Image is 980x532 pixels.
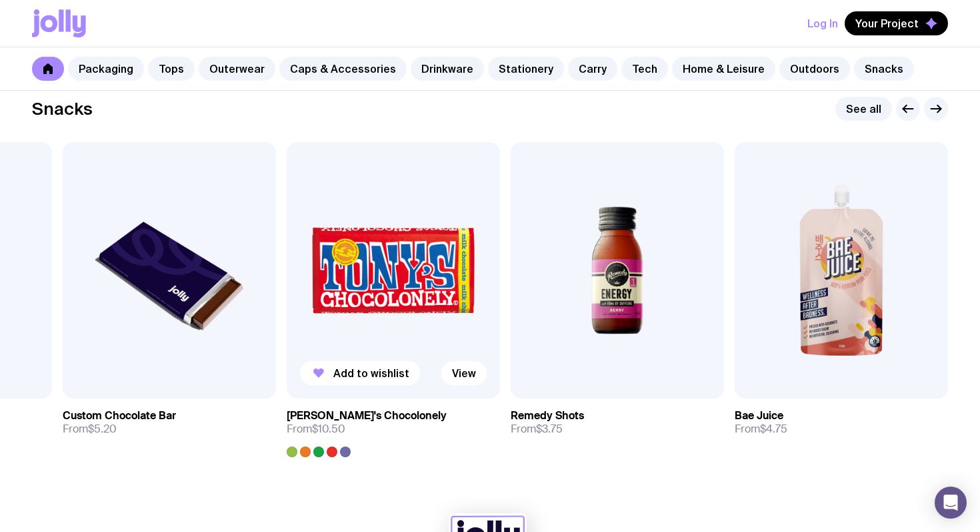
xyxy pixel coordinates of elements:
span: $5.20 [88,422,117,436]
a: Tech [621,57,668,81]
button: Your Project [845,11,948,35]
h2: Snacks [32,99,93,119]
a: See all [835,97,892,121]
div: Open Intercom Messenger [935,487,967,519]
a: View [441,361,487,385]
h3: Custom Chocolate Bar [63,409,176,423]
a: Snacks [854,57,914,81]
span: From [63,423,117,436]
button: Add to wishlist [300,361,420,385]
a: Custom Chocolate BarFrom$5.20 [63,398,276,447]
span: Your Project [855,17,919,30]
a: Caps & Accessories [279,57,407,81]
span: From [511,423,563,436]
h3: Remedy Shots [511,409,584,423]
a: Carry [568,57,617,81]
a: Bae JuiceFrom$4.75 [735,398,948,447]
h3: [PERSON_NAME]'s Chocolonely [287,409,447,423]
a: Packaging [68,57,144,81]
a: Drinkware [411,57,484,81]
a: Stationery [488,57,564,81]
span: $10.50 [312,422,345,436]
span: From [287,423,345,436]
button: Log In [807,11,838,35]
span: $4.75 [760,422,787,436]
a: Home & Leisure [672,57,775,81]
a: Outdoors [779,57,850,81]
a: Tops [148,57,195,81]
a: Remedy ShotsFrom$3.75 [511,398,724,447]
h3: Bae Juice [735,409,783,423]
a: [PERSON_NAME]'s ChocolonelyFrom$10.50 [287,398,500,457]
span: From [735,423,787,436]
span: Add to wishlist [333,366,409,380]
a: Outerwear [199,57,275,81]
span: $3.75 [536,422,563,436]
